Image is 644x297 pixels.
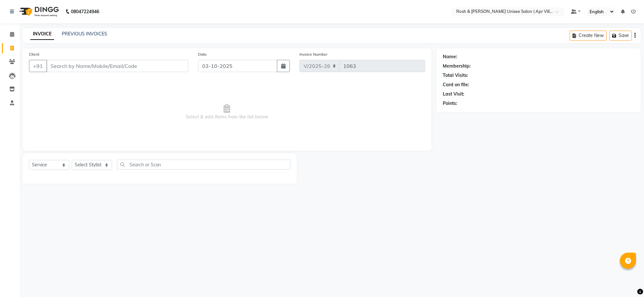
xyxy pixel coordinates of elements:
span: Select & add items from the list below [29,80,425,144]
button: +91 [29,60,47,72]
button: Create New [570,31,607,41]
label: Date [198,51,207,57]
label: Invoice Number [299,51,327,57]
a: INVOICE [30,28,54,40]
label: Client [29,51,39,57]
div: Membership: [443,63,471,70]
input: Search or Scan [117,160,290,170]
div: Points: [443,100,457,107]
div: Card on file: [443,81,469,88]
img: logo [16,3,61,21]
b: 08047224946 [71,3,99,21]
button: Save [609,31,632,41]
input: Search by Name/Mobile/Email/Code [46,60,188,72]
div: Last Visit: [443,91,464,97]
div: Name: [443,53,457,60]
div: Total Visits: [443,72,468,79]
a: PREVIOUS INVOICES [62,31,107,37]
